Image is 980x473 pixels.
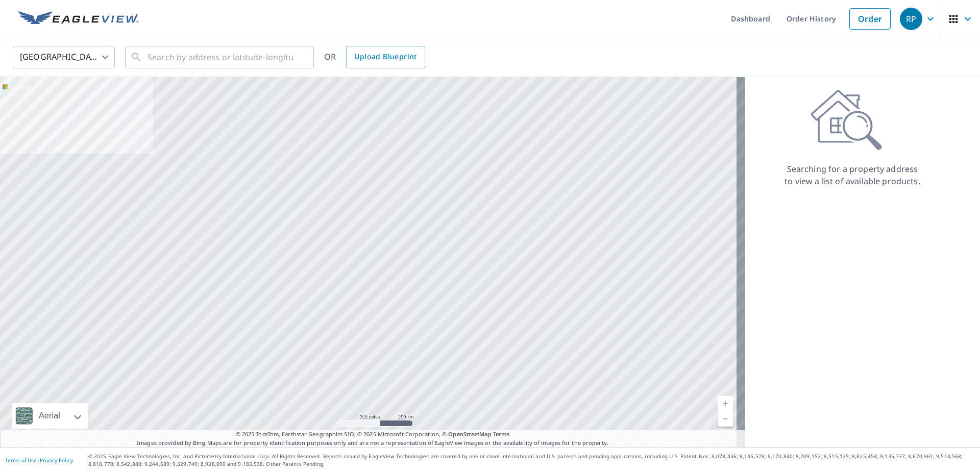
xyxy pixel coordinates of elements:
[718,411,733,427] a: Current Level 5, Zoom Out
[718,396,733,411] a: Current Level 5, Zoom In
[12,403,88,429] div: Aerial
[18,11,139,27] img: EV Logo
[354,51,416,63] span: Upload Blueprint
[900,8,922,30] div: RP
[148,43,293,71] input: Search by address or latitude-longitude
[236,430,510,439] span: © 2025 TomTom, Earthstar Geographics SIO, © 2025 Microsoft Corporation, ©
[88,453,975,468] p: © 2025 Eagle View Technologies, Inc. and Pictometry International Corp. All Rights Reserved. Repo...
[324,46,425,68] div: OR
[5,457,73,463] p: |
[493,430,510,438] a: Terms
[5,457,37,464] a: Terms of Use
[346,46,425,68] a: Upload Blueprint
[448,430,491,438] a: OpenStreetMap
[849,8,891,30] a: Order
[36,403,63,429] div: Aerial
[40,457,73,464] a: Privacy Policy
[784,163,921,187] p: Searching for a property address to view a list of available products.
[13,43,115,71] div: [GEOGRAPHIC_DATA]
